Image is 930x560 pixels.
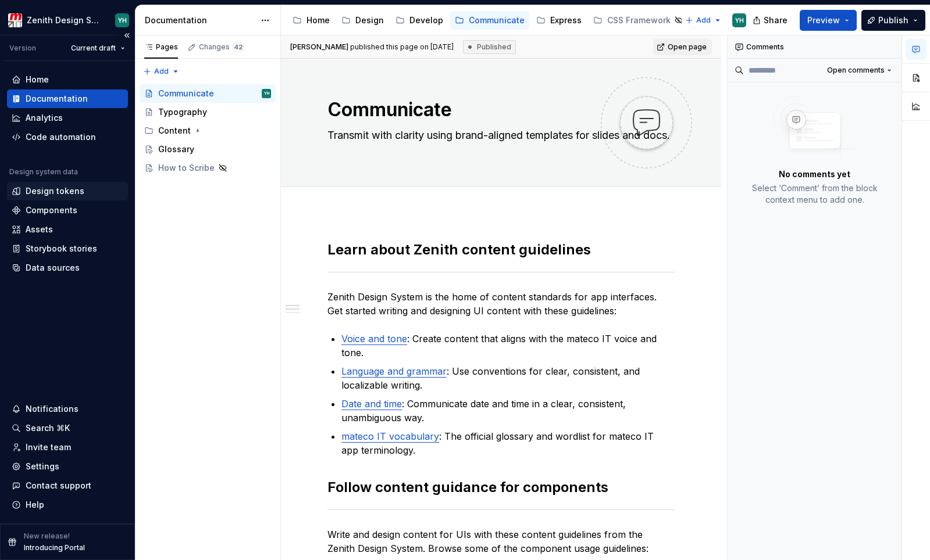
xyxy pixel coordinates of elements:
div: YH [735,16,744,25]
span: Open page [668,42,707,52]
a: Express [532,11,586,30]
span: Preview [807,15,840,26]
a: Assets [7,220,128,239]
a: Data sources [7,259,128,277]
a: Analytics [7,109,128,127]
span: published this page on [DATE] [290,42,454,52]
a: mateco IT vocabulary [341,430,439,442]
div: Design tokens [26,185,84,197]
div: Components [26,204,77,216]
button: Current draft [66,40,130,56]
a: Typography [140,103,276,121]
a: Design [337,11,389,30]
p: Introducing Portal [24,543,85,552]
div: Develop [409,15,443,26]
a: Voice and tone [341,333,407,344]
a: How to Scribe [140,159,276,177]
a: Communicate [450,11,529,30]
button: Preview [800,10,857,31]
div: Published [463,40,516,54]
img: e95d57dd-783c-4905-b3fc-0c5af85c8823.png [8,13,22,27]
div: Page tree [140,84,276,177]
button: Zenith Design SystemYH [2,8,133,33]
a: Home [288,11,334,30]
span: Publish [878,15,908,26]
p: : Communicate date and time in a clear, consistent, unambiguous way. [341,397,675,425]
button: Share [747,10,795,31]
div: Search ⌘K [26,422,70,434]
p: : Create content that aligns with the mateco IT voice and tone. [341,332,675,360]
span: Add [154,67,169,76]
div: Design system data [9,167,78,177]
div: Documentation [26,93,88,105]
p: : The official glossary and wordlist for mateco IT app terminology. [341,429,675,457]
div: Data sources [26,262,80,274]
button: Notifications [7,400,128,418]
button: Help [7,496,128,514]
a: Components [7,201,128,220]
div: Zenith Design System [27,15,101,26]
div: YH [264,88,269,99]
button: Search ⌘K [7,419,128,437]
div: Assets [26,224,53,235]
textarea: Communicate [325,96,672,124]
strong: Learn about Zenith content guidelines [327,241,591,258]
div: Content [140,121,276,140]
span: 42 [232,42,244,52]
div: Comments [728,35,902,59]
button: Publish [861,10,925,31]
div: Invite team [26,441,71,453]
div: Typography [158,106,207,118]
a: Design tokens [7,182,128,200]
a: Language and grammar [341,365,447,377]
div: Storybook stories [26,243,97,254]
span: Share [764,15,788,26]
a: Invite team [7,438,128,457]
a: Date and time [341,398,402,410]
p: Zenith Design System is the home of content standards for app interfaces. Get started writing and... [327,290,675,318]
button: Contact support [7,476,128,495]
span: Add [696,16,711,25]
a: Settings [7,457,128,476]
div: Version [9,44,36,53]
div: Analytics [26,112,63,124]
div: Code automation [26,131,96,143]
div: Changes [199,42,244,52]
p: No comments yet [779,168,850,180]
a: Glossary [140,140,276,159]
div: Help [26,499,44,511]
div: Content [158,125,191,137]
button: Open comments [822,62,897,78]
div: Documentation [145,15,255,26]
div: Home [26,74,49,85]
div: Notifications [26,403,79,415]
div: Glossary [158,143,194,155]
div: Page tree [288,9,679,32]
textarea: Transmit with clarity using brand-aligned templates for slides and docs. [325,126,672,159]
span: Current draft [71,44,116,53]
span: [PERSON_NAME] [290,42,348,51]
a: Documentation [7,89,128,108]
div: Contact support [26,480,91,491]
button: Add [140,63,183,80]
a: Develop [391,11,448,30]
div: Express [550,15,582,26]
p: Select ‘Comment’ from the block context menu to add one. [742,182,888,206]
p: : Use conventions for clear, consistent, and localizable writing. [341,364,675,392]
div: CSS Framework [607,15,671,26]
div: Communicate [469,15,525,26]
a: CSS Framework [589,11,688,30]
div: Design [355,15,384,26]
div: Pages [144,42,178,52]
div: Settings [26,461,59,472]
button: Add [682,12,725,28]
a: Code automation [7,128,128,146]
p: Write and design content for UIs with these content guidelines from the Zenith Design System. Bro... [327,527,675,555]
a: Home [7,70,128,89]
strong: Follow content guidance for components [327,479,608,496]
div: Home [307,15,330,26]
div: YH [118,16,127,25]
span: Open comments [827,66,885,75]
p: New release! [24,532,70,541]
a: Open page [653,39,712,55]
